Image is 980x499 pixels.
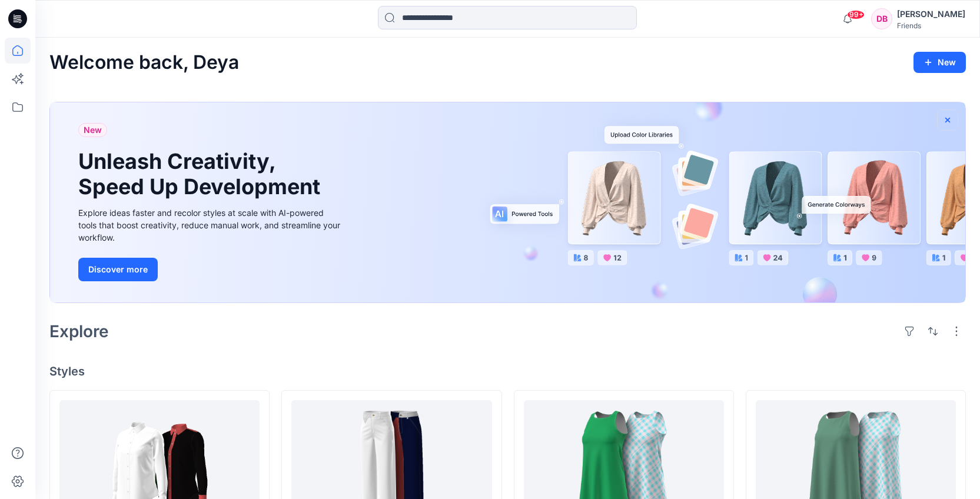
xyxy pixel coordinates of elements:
h2: Explore [49,322,109,341]
h1: Unleash Creativity, Speed Up Development [78,149,325,199]
span: New [84,123,102,137]
div: Explore ideas faster and recolor styles at scale with AI-powered tools that boost creativity, red... [78,207,343,244]
button: New [913,52,966,73]
button: Discover more [78,258,158,281]
div: Friends [897,21,965,30]
div: DB [871,8,892,29]
span: 99+ [847,10,865,19]
div: [PERSON_NAME] [897,7,965,21]
h2: Welcome back, Deya [49,52,239,74]
a: Discover more [78,258,343,281]
h4: Styles [49,364,966,378]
